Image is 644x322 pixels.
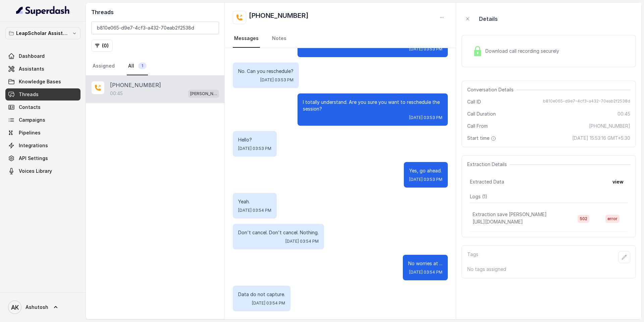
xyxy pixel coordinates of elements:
p: Yeah. [238,198,271,205]
p: [PERSON_NAME] ielts testing (agent -1) [190,90,217,97]
h2: Threads [91,8,219,16]
p: No worries at ... [408,260,442,267]
input: Search by Call ID or Phone Number [91,22,219,34]
a: Ashutosh [5,298,80,317]
span: Call From [467,123,488,129]
span: Pipelines [19,129,41,136]
a: Integrations [5,139,80,152]
span: API Settings [19,155,48,162]
span: Extracted Data [470,178,504,185]
button: (0) [91,40,113,52]
span: Integrations [19,142,48,149]
a: Voices Library [5,165,80,177]
p: Data do not capture. [238,291,285,298]
span: 502 [578,215,589,223]
nav: Tabs [233,30,448,48]
span: Start time [467,135,497,142]
a: All1 [127,57,148,75]
button: view [608,176,628,188]
span: Call Duration [467,111,496,117]
span: Threads [19,91,39,98]
span: Conversation Details [467,86,516,93]
span: Dashboard [19,53,45,59]
span: [URL][DOMAIN_NAME] [473,219,523,225]
a: Dashboard [5,50,80,62]
span: error [605,215,620,223]
span: [DATE] 03:53 PM [238,146,271,151]
span: Knowledge Bases [19,78,61,85]
a: Contacts [5,101,80,113]
span: Voices Library [19,168,52,174]
span: Assistants [19,66,44,72]
span: Campaigns [19,117,45,123]
a: Threads [5,88,80,100]
p: I totally understand. Are you sure you want to reschedule the session? [303,99,442,112]
p: No. Can you reschedule? [238,68,293,75]
span: [DATE] 03:54 PM [252,300,285,306]
a: Assigned [91,57,116,75]
img: Lock Icon [473,46,483,56]
a: Messages [233,30,260,48]
p: Details [479,15,498,23]
span: Ashutosh [25,304,48,311]
span: [DATE] 15:53:16 GMT+5:30 [572,135,630,142]
h2: [PHONE_NUMBER] [249,11,309,24]
p: Hello? [238,136,271,143]
p: Yes, go ahead. [409,167,442,174]
span: [DATE] 03:54 PM [285,239,319,244]
p: 00:45 [110,90,123,97]
span: 1 [138,63,147,69]
span: 00:45 [618,111,630,117]
a: Knowledge Bases [5,76,80,88]
a: API Settings [5,152,80,164]
span: [PHONE_NUMBER] [589,123,630,129]
p: No tags assigned [467,266,630,273]
a: Assistants [5,63,80,75]
p: Logs ( 1 ) [470,193,628,200]
span: [DATE] 03:53 PM [260,77,293,83]
span: [DATE] 03:53 PM [409,115,442,120]
span: [DATE] 03:54 PM [409,270,442,275]
a: Campaigns [5,114,80,126]
p: Extraction save [PERSON_NAME] [473,211,547,218]
text: AK [11,304,19,311]
img: light.svg [16,5,70,16]
span: [DATE] 03:54 PM [238,208,271,213]
p: Don't cancel. Don't cancel. Nothing. [238,229,319,236]
span: [DATE] 03:53 PM [409,46,442,52]
span: Call ID [467,98,481,105]
p: LeapScholar Assistant [16,29,70,37]
span: Download call recording securely [485,48,562,54]
p: [PHONE_NUMBER] [110,81,161,89]
span: [DATE] 03:53 PM [409,177,442,182]
span: Extraction Details [467,161,509,168]
p: Tags [467,251,478,263]
span: b810e065-d9e7-4cf3-a432-70eab2f2538d [543,98,630,105]
span: Contacts [19,104,41,111]
a: Pipelines [5,127,80,139]
a: Notes [271,30,288,48]
button: LeapScholar Assistant [5,27,80,39]
nav: Tabs [91,57,219,75]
